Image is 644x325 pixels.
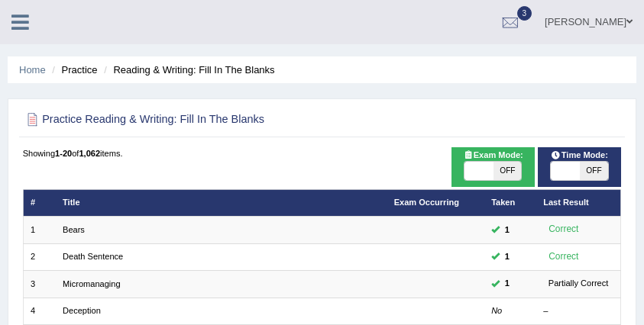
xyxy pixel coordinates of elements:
[23,298,56,324] td: 4
[63,225,85,234] a: Bears
[23,110,394,130] h2: Practice Reading & Writing: Fill In The Blanks
[48,63,97,77] li: Practice
[484,189,536,216] th: Taken
[23,147,622,159] div: Showing of items.
[23,189,56,216] th: #
[543,277,613,291] div: Partially Correct
[451,147,536,187] div: Show exams occurring in exams
[536,189,621,216] th: Last Result
[458,149,528,162] span: Exam Mode:
[56,189,387,216] th: Title
[500,224,514,237] span: You can still take this question
[545,149,613,162] span: Time Mode:
[19,64,46,76] a: Home
[63,279,121,288] a: Micromanaging
[79,149,100,158] b: 1,062
[500,277,514,291] span: You can still take this question
[55,149,72,158] b: 1-20
[23,243,56,270] td: 2
[100,63,274,77] li: Reading & Writing: Fill In The Blanks
[63,306,101,315] a: Deception
[23,271,56,298] td: 3
[23,217,56,243] td: 1
[543,222,584,237] div: Correct
[580,162,608,180] span: OFF
[517,6,532,21] span: 3
[543,305,613,317] div: –
[63,252,123,261] a: Death Sentence
[394,198,459,207] a: Exam Occurring
[491,306,502,315] em: No
[500,250,514,264] span: You can still take this question
[543,249,584,265] div: Correct
[494,162,522,180] span: OFF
